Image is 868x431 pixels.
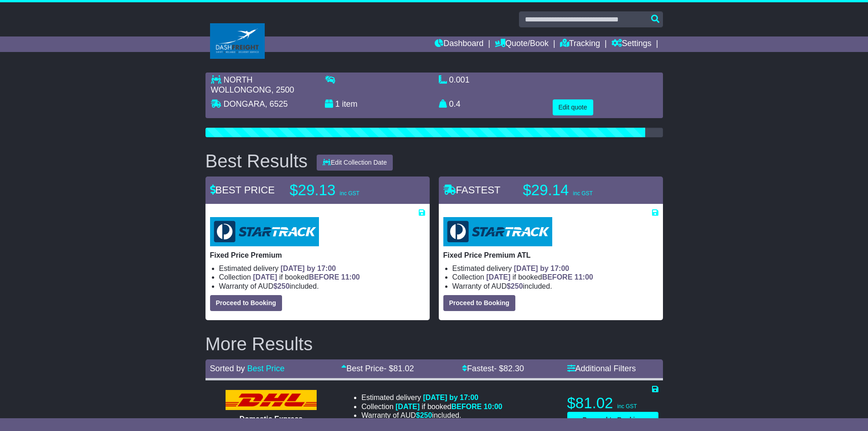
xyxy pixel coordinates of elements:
[393,364,414,373] span: 81.02
[290,181,404,199] p: $29.13
[560,36,600,52] a: Tracking
[449,75,470,84] span: 0.001
[210,251,425,260] p: Fixed Price Premium
[226,390,317,410] img: DHL: Domestic Express
[361,402,502,411] li: Collection
[224,99,265,109] span: DONGARA
[420,411,432,419] span: 250
[342,99,358,109] span: item
[211,75,272,94] span: NORTH WOLLONGONG
[335,99,340,109] span: 1
[449,99,461,109] span: 0.4
[567,394,658,412] p: $81.02
[494,364,524,373] span: - $
[486,273,593,281] span: if booked
[462,364,524,373] a: Fastest- $82.30
[423,394,478,401] span: [DATE] by 17:00
[240,415,303,423] span: Domestic Express
[611,36,652,52] a: Settings
[210,184,275,196] span: BEST PRICE
[361,393,502,402] li: Estimated delivery
[265,99,288,109] span: , 6525
[443,184,501,196] span: FASTEST
[452,264,658,273] li: Estimated delivery
[553,99,593,115] button: Edit quote
[542,273,573,281] span: BEFORE
[277,282,290,290] span: 250
[309,273,339,281] span: BEFORE
[484,403,503,410] span: 10:00
[341,364,414,373] a: Best Price- $81.02
[273,282,290,290] span: $
[503,364,524,373] span: 82.30
[514,265,570,272] span: [DATE] by 17:00
[575,273,593,281] span: 11:00
[567,412,658,428] button: Proceed to Booking
[384,364,414,373] span: - $
[435,36,483,52] a: Dashboard
[511,282,523,290] span: 250
[247,364,285,373] a: Best Price
[205,334,663,354] h2: More Results
[219,282,425,291] li: Warranty of AUD included.
[341,273,360,281] span: 11:00
[617,403,637,410] span: inc GST
[443,251,658,260] p: Fixed Price Premium ATL
[210,217,319,246] img: StarTrack: Fixed Price Premium
[395,403,502,410] span: if booked
[443,295,515,311] button: Proceed to Booking
[452,273,658,281] li: Collection
[452,282,658,291] li: Warranty of AUD included.
[443,217,552,246] img: StarTrack: Fixed Price Premium ATL
[395,403,420,410] span: [DATE]
[210,364,245,373] span: Sorted by
[272,85,294,94] span: , 2500
[317,155,393,171] button: Edit Collection Date
[361,411,502,420] li: Warranty of AUD included.
[219,273,425,281] li: Collection
[340,190,360,197] span: inc GST
[201,151,313,171] div: Best Results
[523,181,637,199] p: $29.14
[253,273,360,281] span: if booked
[253,273,277,281] span: [DATE]
[507,282,523,290] span: $
[567,364,636,373] a: Additional Filters
[281,265,336,272] span: [DATE] by 17:00
[495,36,549,52] a: Quote/Book
[451,403,482,410] span: BEFORE
[219,264,425,273] li: Estimated delivery
[573,190,593,197] span: inc GST
[486,273,510,281] span: [DATE]
[416,411,432,419] span: $
[210,295,282,311] button: Proceed to Booking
